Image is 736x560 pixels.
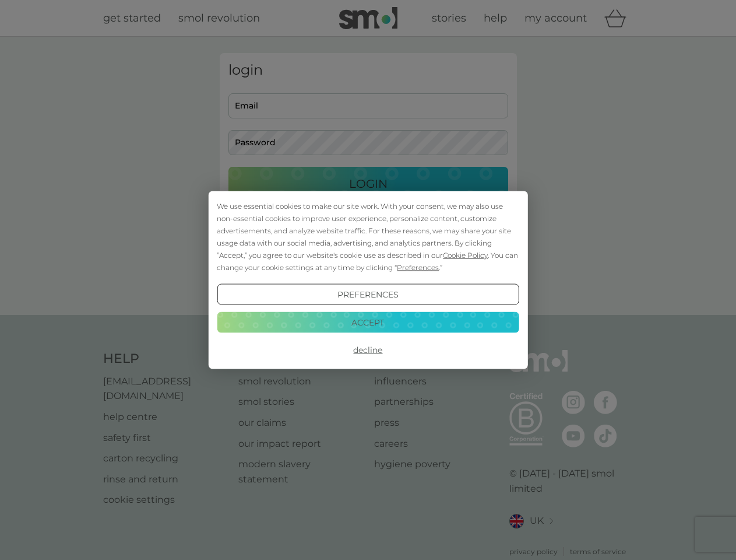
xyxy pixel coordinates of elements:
[208,191,527,369] div: Cookie Consent Prompt
[443,251,488,260] span: Cookie Policy
[217,339,519,360] button: Decline
[397,263,439,272] span: Preferences
[217,200,519,274] div: We use essential cookies to make our site work. With your consent, we may also use non-essential ...
[217,311,519,332] button: Accept
[217,284,519,305] button: Preferences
